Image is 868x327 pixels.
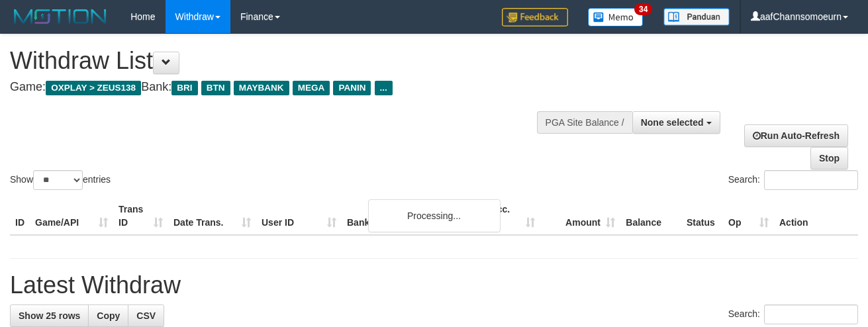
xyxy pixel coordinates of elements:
th: Bank Acc. Name [342,197,460,235]
th: Action [774,197,858,235]
select: Showentries [33,170,83,190]
div: PGA Site Balance / [537,111,632,134]
img: Feedback.jpg [502,8,568,26]
label: Show entries [10,170,111,190]
th: Balance [620,197,681,235]
span: Copy [97,310,120,321]
a: Copy [88,304,128,327]
span: None selected [641,117,704,128]
a: Stop [810,147,848,169]
h4: Game: Bank: [10,81,565,94]
span: ... [375,81,393,95]
span: BTN [201,81,230,95]
a: Run Auto-Refresh [744,124,848,147]
input: Search: [764,170,858,190]
span: BRI [171,81,197,95]
th: Amount [540,197,620,235]
img: panduan.png [663,8,730,26]
span: 34 [634,3,652,15]
th: Status [681,197,723,235]
th: ID [10,197,30,235]
span: Show 25 rows [19,310,80,321]
a: CSV [128,304,164,327]
th: User ID [256,197,342,235]
span: CSV [136,310,156,321]
h1: Latest Withdraw [10,272,858,299]
label: Search: [728,170,858,190]
a: Show 25 rows [10,304,89,327]
div: Processing... [368,199,501,232]
img: Button%20Memo.svg [588,8,644,26]
th: Game/API [30,197,113,235]
h1: Withdraw List [10,48,565,74]
label: Search: [728,304,858,324]
input: Search: [764,304,858,324]
span: MEGA [293,81,330,95]
span: OXPLAY > ZEUS138 [46,81,141,95]
button: None selected [632,111,720,134]
span: PANIN [333,81,371,95]
span: MAYBANK [234,81,289,95]
th: Trans ID [113,197,168,235]
th: Bank Acc. Number [460,197,540,235]
th: Op [723,197,774,235]
th: Date Trans. [168,197,256,235]
img: MOTION_logo.png [10,7,111,26]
